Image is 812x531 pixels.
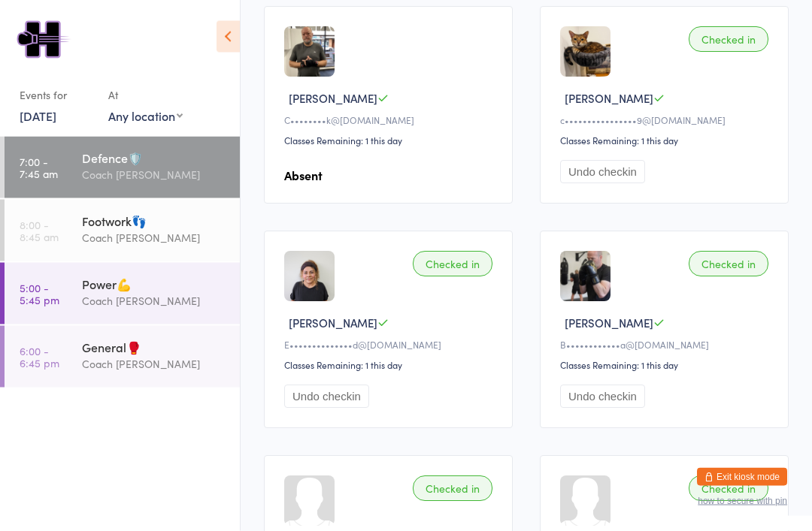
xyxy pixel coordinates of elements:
[82,355,227,373] div: Coach [PERSON_NAME]
[560,339,773,351] div: B••••••••••••a@[DOMAIN_NAME]
[413,476,492,502] div: Checked in
[82,229,227,246] div: Coach [PERSON_NAME]
[20,107,56,124] a: [DATE]
[5,263,240,324] a: 5:00 -5:45 pmPower💪Coach [PERSON_NAME]
[560,114,773,127] div: c••••••••••••••••9@[DOMAIN_NAME]
[697,468,787,486] button: Exit kiosk mode
[284,339,497,351] div: E••••••••••••••d@[DOMAIN_NAME]
[689,252,768,277] div: Checked in
[82,276,227,292] div: Power💪
[284,359,497,372] div: Classes Remaining: 1 this day
[565,315,653,331] span: [PERSON_NAME]
[560,385,645,409] button: Undo checkin
[20,219,59,243] time: 8:00 - 8:45 am
[15,11,71,68] img: Hooked Boxing & Fitness
[108,83,183,107] div: At
[82,292,227,309] div: Coach [PERSON_NAME]
[284,27,335,77] img: image1740081645.png
[698,496,787,506] button: how to secure with pin
[284,167,323,184] strong: Absent
[689,27,768,53] div: Checked in
[560,161,645,184] button: Undo checkin
[20,155,58,180] time: 7:00 - 7:45 am
[284,134,497,147] div: Classes Remaining: 1 this day
[413,252,492,277] div: Checked in
[565,91,653,107] span: [PERSON_NAME]
[289,91,377,107] span: [PERSON_NAME]
[560,27,611,77] img: image1723769492.png
[5,200,240,261] a: 8:00 -8:45 amFootwork👣Coach [PERSON_NAME]
[82,149,227,166] div: Defence🛡️
[560,134,773,147] div: Classes Remaining: 1 this day
[82,339,227,355] div: General🥊
[560,252,611,302] img: image1759618807.png
[20,83,93,107] div: Events for
[82,213,227,229] div: Footwork👣
[689,476,768,502] div: Checked in
[20,282,59,306] time: 5:00 - 5:45 pm
[284,252,335,302] img: image1727214772.png
[289,315,377,331] span: [PERSON_NAME]
[284,114,497,127] div: C••••••••k@[DOMAIN_NAME]
[284,385,369,409] button: Undo checkin
[108,107,183,124] div: Any location
[82,166,227,183] div: Coach [PERSON_NAME]
[5,137,240,198] a: 7:00 -7:45 amDefence🛡️Coach [PERSON_NAME]
[560,359,773,372] div: Classes Remaining: 1 this day
[20,345,59,369] time: 6:00 - 6:45 pm
[5,326,240,388] a: 6:00 -6:45 pmGeneral🥊Coach [PERSON_NAME]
